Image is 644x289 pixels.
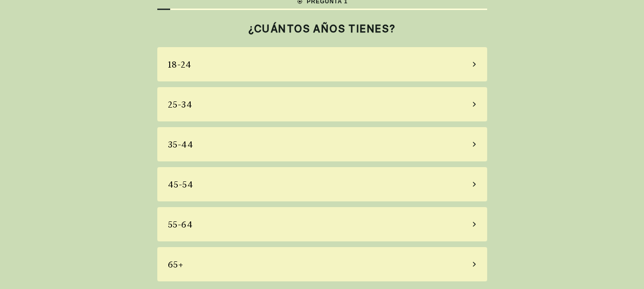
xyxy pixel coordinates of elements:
[168,138,194,151] div: 35-44
[157,22,487,35] h2: ¿CUÁNTOS AÑOS TIENES?
[168,58,192,71] div: 18-24
[168,178,194,191] div: 45-54
[168,98,193,111] div: 25-34
[168,218,193,231] div: 55-64
[168,258,184,271] div: 65+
